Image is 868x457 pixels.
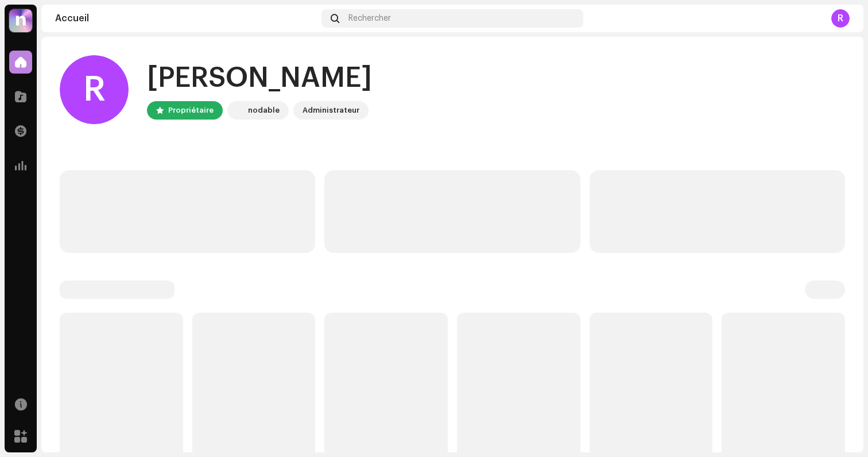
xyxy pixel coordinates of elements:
div: Propriétaire [168,103,214,117]
span: Rechercher [348,14,391,23]
img: 39a81664-4ced-4598-a294-0293f18f6a76 [9,9,32,32]
div: nodable [248,103,280,117]
div: [PERSON_NAME] [147,60,372,97]
img: 39a81664-4ced-4598-a294-0293f18f6a76 [230,103,243,117]
div: Administrateur [303,103,359,117]
div: Accueil [55,14,317,23]
div: R [831,9,850,28]
div: R [60,55,129,124]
